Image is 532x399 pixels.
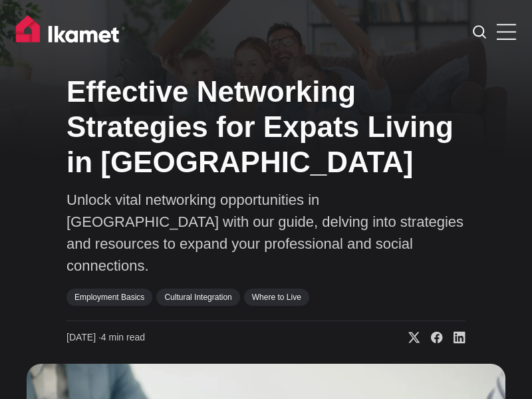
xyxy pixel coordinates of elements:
[66,74,465,180] h1: Effective Networking Strategies for Expats Living in [GEOGRAPHIC_DATA]
[66,289,152,306] a: Employment Basics
[66,189,465,277] p: Unlock vital networking opportunities in [GEOGRAPHIC_DATA] with our guide, delving into strategie...
[16,15,125,49] img: Ikamet home
[66,331,145,344] time: 4 min read
[398,331,420,344] a: Share on X
[420,331,443,344] a: Share on Facebook
[156,289,239,306] a: Cultural Integration
[443,331,465,344] a: Share on Linkedin
[244,289,309,306] a: Where to Live
[66,332,101,342] span: [DATE] ∙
